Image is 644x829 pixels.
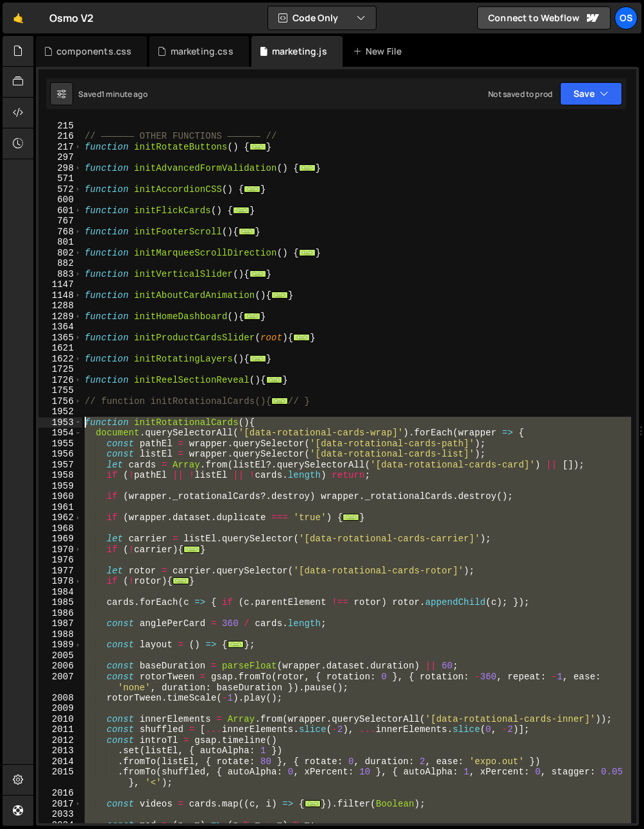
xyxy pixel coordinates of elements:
div: 1960 [38,491,82,502]
div: 1961 [38,502,82,513]
div: 1622 [38,354,82,365]
div: 1954 [38,428,82,439]
span: ... [228,641,244,648]
div: 767 [38,216,82,227]
div: 1289 [38,311,82,322]
div: 1957 [38,460,82,471]
div: 2013 [38,746,82,756]
span: ... [343,514,359,521]
div: 1726 [38,375,82,386]
div: 1968 [38,523,82,534]
div: 2006 [38,661,82,672]
div: 2033 [38,809,82,820]
div: 1985 [38,597,82,608]
a: 🤙 [3,3,34,33]
div: 768 [38,227,82,238]
span: ... [271,291,288,298]
div: 572 [38,184,82,195]
div: 1288 [38,301,82,311]
span: ... [293,333,310,340]
div: 1365 [38,333,82,344]
div: 1 minute ago [101,89,148,100]
div: 1952 [38,406,82,417]
div: 2012 [38,735,82,746]
span: ... [266,376,283,383]
div: 217 [38,142,82,153]
div: components.css [56,45,131,58]
div: 2008 [38,693,82,704]
div: marketing.css [171,45,233,58]
div: 1959 [38,481,82,492]
div: Saved [78,89,148,100]
div: 1986 [38,608,82,619]
div: 571 [38,173,82,184]
span: ... [250,354,266,362]
div: 1962 [38,512,82,523]
div: 1756 [38,396,82,407]
span: ... [183,545,200,552]
div: 1984 [38,587,82,598]
div: New File [353,45,407,58]
div: 1987 [38,618,82,629]
div: 882 [38,258,82,269]
div: 2011 [38,724,82,735]
div: 298 [38,163,82,174]
div: 1956 [38,449,82,460]
div: 1364 [38,322,82,333]
div: 1977 [38,566,82,577]
div: 215 [38,121,82,132]
div: 2015 [38,767,82,788]
div: 1989 [38,640,82,650]
div: 1953 [38,417,82,428]
div: Not saved to prod [488,89,552,100]
div: 883 [38,269,82,280]
div: 600 [38,195,82,205]
div: 2009 [38,703,82,714]
div: 1147 [38,279,82,290]
span: ... [233,206,250,213]
a: Connect to Webflow [477,6,611,30]
div: 1955 [38,439,82,449]
div: marketing.js [272,45,327,58]
div: 1976 [38,555,82,566]
div: 2007 [38,672,82,693]
button: Code Only [268,6,376,30]
span: ... [173,577,189,584]
span: ... [244,185,260,192]
span: ... [299,164,316,171]
div: 1978 [38,576,82,587]
a: Os [614,6,638,30]
span: ... [250,143,266,150]
div: 802 [38,248,82,259]
div: 2005 [38,650,82,661]
div: 297 [38,152,82,163]
div: 1969 [38,534,82,545]
div: 1755 [38,385,82,396]
span: ... [244,312,260,319]
div: 2016 [38,788,82,799]
span: ... [305,799,321,807]
div: 1621 [38,343,82,354]
div: 2017 [38,799,82,810]
span: ... [299,249,316,256]
div: 1988 [38,629,82,640]
div: 801 [38,237,82,248]
span: ... [239,227,255,234]
div: 1725 [38,364,82,375]
div: Osmo V2 [49,10,94,26]
div: 2014 [38,756,82,767]
div: 1970 [38,545,82,555]
span: ... [250,270,266,277]
div: 1958 [38,470,82,481]
button: Save [560,82,622,105]
span: ... [271,397,288,404]
div: 601 [38,205,82,216]
div: 216 [38,131,82,142]
div: 2010 [38,714,82,725]
div: 1148 [38,290,82,301]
